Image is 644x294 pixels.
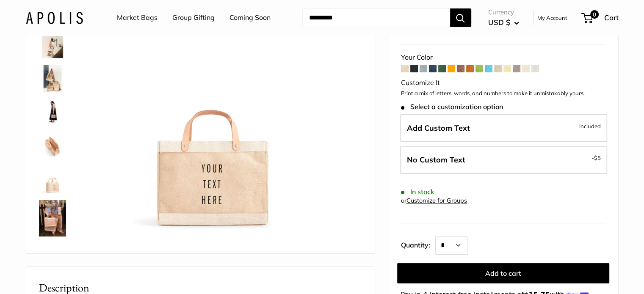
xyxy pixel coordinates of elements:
div: Your Color [401,51,605,64]
span: No Custom Text [407,155,465,165]
span: Cart [604,13,619,22]
img: description_The Original Market bag in its 4 native styles [39,65,66,92]
a: 0 Cart [582,11,619,25]
button: Search [450,8,471,27]
a: Market Bags [117,11,158,24]
img: Petite Market Bag in Natural [39,166,66,193]
span: $5 [594,154,601,161]
a: My Account [537,13,567,23]
span: Select a customization option [401,103,503,111]
button: USD $ [488,16,519,29]
span: In stock [401,188,434,196]
img: description_Spacious inner area with room for everything. [39,132,66,159]
a: description_Effortless style that elevates every moment [37,29,68,60]
img: Apolis [26,11,83,24]
span: - [591,153,601,163]
span: USD $ [488,18,510,27]
p: Print a mix of letters, words, and numbers to make it unmistakably yours. [401,89,605,98]
span: 0 [590,10,598,19]
img: description_Effortless style that elevates every moment [39,31,66,58]
img: Petite Market Bag in Natural [39,99,66,126]
a: Coming Soon [229,11,271,24]
button: Add to cart [397,263,609,283]
a: Group Gifting [172,11,215,24]
label: Leave Blank [400,146,607,174]
a: Customize for Groups [406,197,467,204]
span: Currency [488,6,519,18]
a: Petite Market Bag in Natural [37,242,68,272]
span: Included [579,121,601,131]
input: Search... [302,8,450,27]
a: description_The Original Market bag in its 4 native styles [37,63,68,93]
div: or [401,195,467,206]
label: Quantity: [401,234,435,255]
a: description_Spacious inner area with room for everything. [37,131,68,161]
label: Add Custom Text [400,114,607,142]
a: Petite Market Bag in Natural [37,97,68,127]
div: Customize It [401,77,605,89]
img: Petite Market Bag in Natural [39,243,66,270]
a: Petite Market Bag in Natural [37,198,68,238]
span: Add Custom Text [407,123,470,133]
img: Petite Market Bag in Natural [39,200,66,236]
a: Petite Market Bag in Natural [37,165,68,195]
